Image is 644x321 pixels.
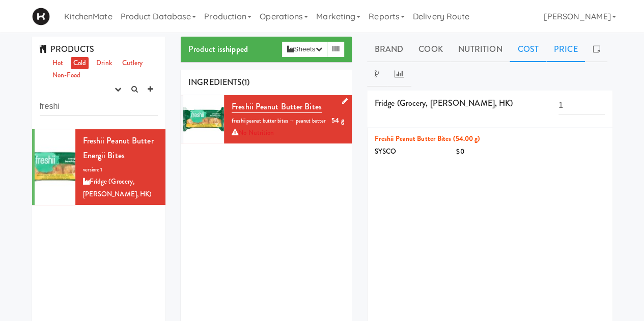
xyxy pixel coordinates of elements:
[546,37,585,62] a: Price
[449,145,489,158] div: $0
[83,135,154,162] span: Freshii Peanut Butter Energii Bites
[50,57,66,70] a: Hot
[94,57,115,70] a: Drink
[71,57,89,70] a: Cold
[183,92,194,110] span: 1
[32,129,166,205] li: Freshii Peanut Butter Energii Bitesversion: 1Fridge (Grocery, [PERSON_NAME], HK)
[510,37,546,62] a: Cost
[188,43,248,55] span: Product is
[232,101,322,113] a: Freshii peanut Butter Bites
[451,37,510,62] a: Nutrition
[367,133,490,145] div: Freshii Peanut Butter Bites (54.00 g )
[40,43,95,55] span: PRODUCTS
[282,42,327,57] button: Sheets
[83,176,158,200] div: Fridge (Grocery, [PERSON_NAME], HK)
[40,97,158,116] input: Search dishes
[232,128,274,137] span: No Nutrition
[181,95,352,143] li: 1Freshii peanut Butter Bites54 gfreshii peanut butter bites → peanut butter No Nutrition
[32,8,50,25] img: Micromart
[50,69,83,82] a: Non-Food
[367,37,411,62] a: Brand
[375,96,543,111] div: Fridge (Grocery, [PERSON_NAME], HK)
[188,76,242,88] span: INGREDIENTS
[331,114,344,127] div: 54 g
[120,57,146,70] a: Cutlery
[222,43,248,55] b: shipped
[83,166,103,173] span: version: 1
[232,117,326,125] span: freshii peanut butter bites → peanut butter
[242,76,249,88] span: (1)
[411,37,450,62] a: Cook
[367,145,449,158] div: SYSCO
[558,96,604,114] input: Quantity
